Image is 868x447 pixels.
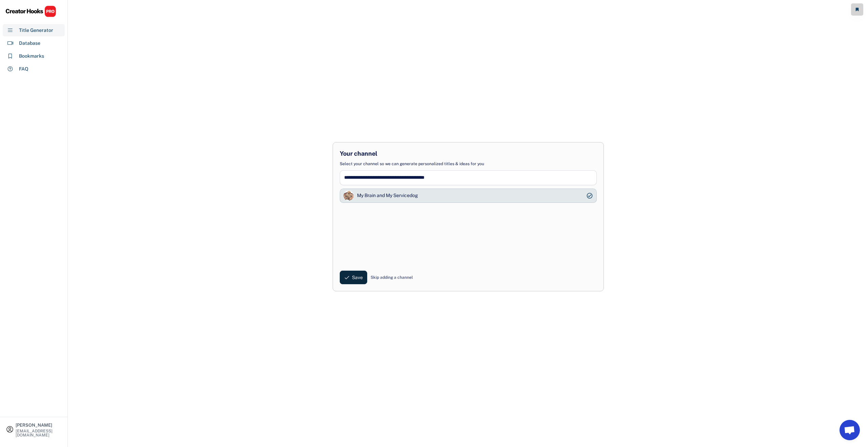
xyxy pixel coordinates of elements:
[340,271,367,284] button: Save
[16,423,62,427] div: [PERSON_NAME]
[343,191,354,201] img: BvrTbP8-3DQ8ZO_ZSUUo1x__iXEyh9H24J32tq0rsafvzc0xZUfS-5_5U4dJ_h9ckkAV7krGKA=s88-c-k-c0xffffffff-no...
[19,53,44,60] div: Bookmarks
[19,65,28,73] div: FAQ
[16,429,62,437] div: [EMAIL_ADDRESS][DOMAIN_NAME]
[340,149,377,158] div: Your channel
[357,192,418,199] div: My Brain and My Servicedog
[840,420,860,440] a: Åben chat
[340,161,484,167] div: Select your channel so we can generate personalized titles & ideas for you
[371,274,413,280] div: Skip adding a channel
[5,5,56,17] img: CHPRO%20Logo.svg
[19,40,40,47] div: Database
[19,27,53,34] div: Title Generator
